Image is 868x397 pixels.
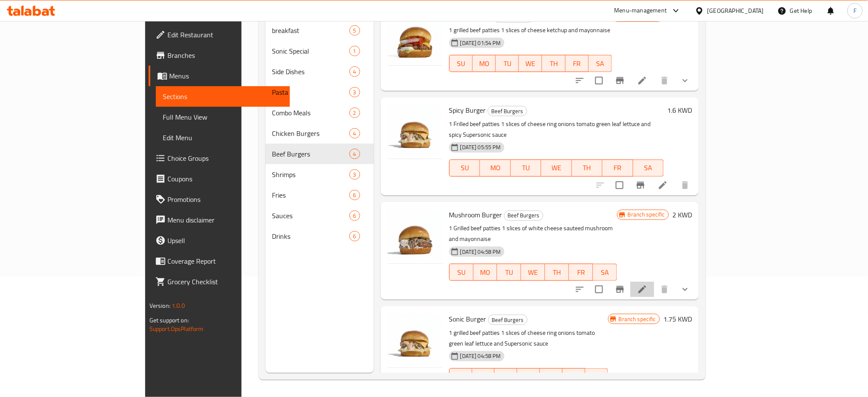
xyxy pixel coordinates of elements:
span: Drinks [272,231,349,241]
button: FR [569,264,593,281]
div: Pasta3 [265,82,374,102]
button: WE [521,264,545,281]
span: MO [476,370,492,383]
span: Choice Groups [167,153,283,163]
span: SU [453,162,477,174]
div: Fries6 [265,185,374,205]
button: Branch-specific-item [610,70,630,91]
span: Mushroom Burger [449,208,502,221]
span: 3 [350,171,360,179]
span: Select to update [590,72,608,90]
a: Menu disclaimer [149,210,290,230]
button: sort-choices [570,279,590,300]
span: Branch specific [624,211,668,219]
span: Pasta [272,87,349,97]
span: Branches [167,50,283,60]
button: delete [654,70,675,91]
span: 1.0.0 [172,300,185,311]
a: Edit Restaurant [149,24,290,45]
button: WE [541,159,572,177]
span: WE [525,266,542,279]
button: SU [449,55,473,72]
span: SU [453,57,469,70]
div: items [349,87,360,97]
div: items [349,169,360,180]
img: Mushroom Burger [388,209,442,264]
a: Branches [149,45,290,66]
button: TH [572,159,603,177]
div: Beef Burgers [504,211,543,221]
span: 2 [350,109,360,117]
span: Chicken Burgers [272,128,349,138]
span: Grocery Checklist [167,277,283,287]
span: SA [597,266,614,279]
button: SA [585,368,608,385]
span: Spicy Burger [449,104,486,117]
button: WE [517,368,540,385]
span: SU [453,266,470,279]
span: Select to update [611,176,629,194]
span: SA [592,57,608,70]
span: FR [566,370,582,383]
div: items [349,231,360,241]
button: SA [633,159,664,177]
div: items [349,128,360,138]
a: Coupons [149,168,290,189]
svg: Show Choices [680,75,690,86]
div: items [349,46,360,56]
span: WE [521,370,537,383]
span: MO [483,162,507,174]
button: show more [675,279,695,300]
span: 3 [350,88,360,96]
span: 6 [350,232,360,241]
button: MO [472,368,495,385]
span: TH [546,57,562,70]
span: SA [589,370,605,383]
span: Get support on: [149,315,189,326]
span: Edit Restaurant [167,30,283,40]
span: MO [477,266,494,279]
button: FR [603,159,633,177]
div: Sauces6 [265,205,374,226]
span: Full Menu View [163,112,283,122]
img: Spicy Burger [388,104,442,159]
a: Grocery Checklist [149,271,290,292]
a: Promotions [149,189,290,210]
div: items [349,211,360,221]
p: 1 Grilled beef patties 1 slices of white cheese sauteed mushroom and mayonnaise [449,223,617,244]
h6: 1.5 KWD [667,11,692,23]
div: Drinks6 [265,226,374,247]
span: TU [498,370,514,383]
nav: Menu sections [265,17,374,250]
button: TH [542,55,565,72]
div: Sonic Special1 [265,41,374,61]
span: Side Dishes [272,66,349,77]
a: Upsell [149,230,290,251]
span: FR [573,266,590,279]
span: FR [606,162,630,174]
button: FR [566,55,589,72]
a: Edit menu item [658,180,668,190]
span: Coupons [167,174,283,184]
button: SA [593,264,617,281]
span: 4 [350,68,360,76]
span: Sauces [272,211,349,221]
span: FR [569,57,585,70]
span: TU [499,57,516,70]
h6: 1.75 KWD [663,313,692,325]
span: SA [637,162,661,174]
span: F [853,6,856,15]
span: Beef Burgers [272,149,349,159]
button: show more [675,70,695,91]
p: 1 grilled beef patties 1 slices of cheese ketchup and mayonnaise [449,25,612,36]
button: TU [495,368,517,385]
span: [DATE] 01:54 PM [457,39,504,47]
span: 5 [350,27,360,35]
span: 6 [350,191,360,199]
span: Branch specific [615,315,659,323]
a: Menus [149,66,290,86]
span: [DATE] 04:58 PM [457,248,504,256]
span: TH [576,162,600,174]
